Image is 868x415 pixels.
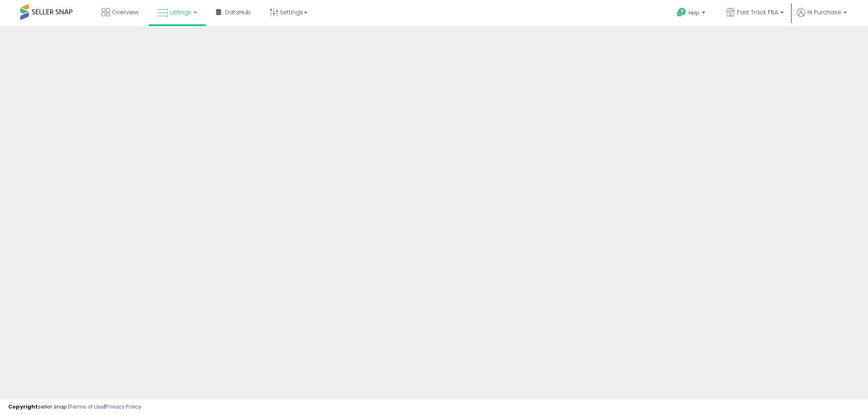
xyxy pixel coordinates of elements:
[670,1,713,26] a: Help
[170,8,191,16] span: Listings
[676,7,687,17] i: Get Help
[737,8,778,16] span: Fast Track FBA
[807,8,841,16] span: Hi Purchase
[112,8,138,16] span: Overview
[225,8,251,16] span: DataHub
[797,8,847,26] a: Hi Purchase
[689,9,700,16] span: Help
